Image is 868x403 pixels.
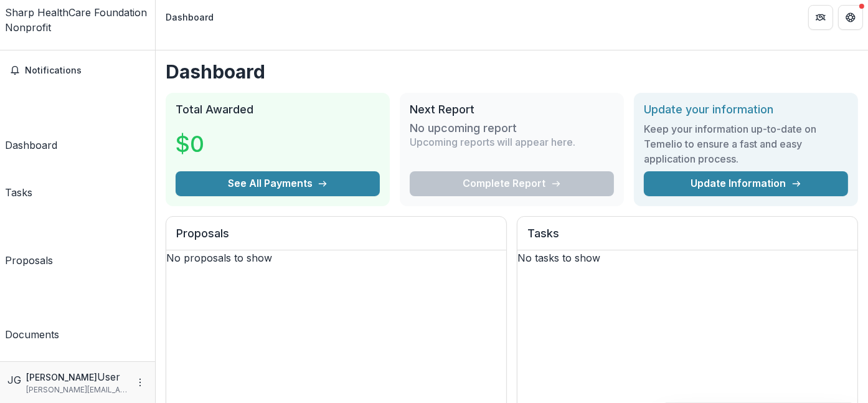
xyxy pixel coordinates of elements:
[5,158,32,200] a: Tasks
[410,121,517,135] h3: No upcoming report
[25,65,145,76] span: Notifications
[410,103,614,116] h2: Next Report
[97,369,120,384] p: User
[808,5,833,30] button: Partners
[5,60,150,80] button: Notifications
[5,21,51,34] span: Nonprofit
[644,171,848,196] a: Update Information
[176,103,380,116] h2: Total Awarded
[527,227,847,250] h2: Tasks
[176,171,380,196] button: See All Payments
[5,205,53,268] a: Proposals
[176,127,204,161] h3: $0
[5,253,53,268] div: Proposals
[166,60,858,83] h1: Dashboard
[644,121,848,166] h3: Keep your information up-to-date on Temelio to ensure a fast and easy application process.
[26,384,128,396] p: [PERSON_NAME][EMAIL_ADDRESS][PERSON_NAME][PERSON_NAME][DOMAIN_NAME]
[5,138,57,153] div: Dashboard
[517,250,857,265] p: No tasks to show
[5,185,32,200] div: Tasks
[26,371,97,384] p: [PERSON_NAME]
[5,85,57,153] a: Dashboard
[5,327,59,342] div: Documents
[5,273,59,342] a: Documents
[5,5,150,20] div: Sharp HealthCare Foundation
[166,250,506,265] p: No proposals to show
[7,372,21,387] div: Jennifer Guthrie
[133,375,148,390] button: More
[644,103,848,116] h2: Update your information
[410,135,575,149] p: Upcoming reports will appear here.
[176,227,496,250] h2: Proposals
[838,5,863,30] button: Get Help
[166,11,214,24] div: Dashboard
[161,8,219,26] nav: breadcrumb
